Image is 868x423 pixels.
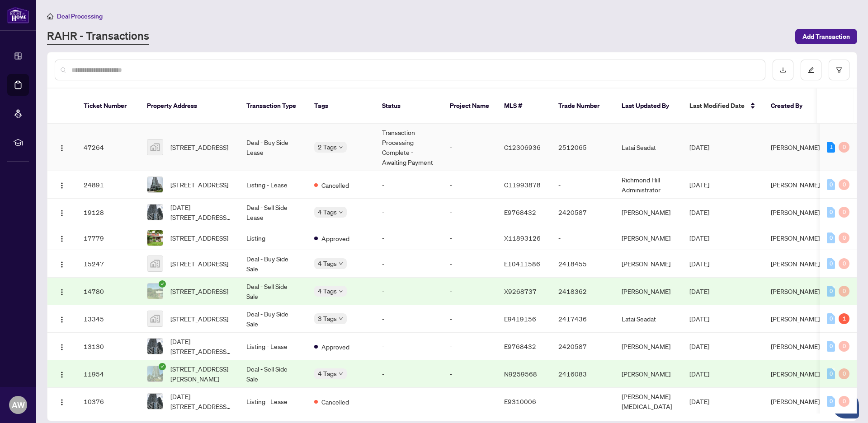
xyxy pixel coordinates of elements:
[771,208,820,216] span: [PERSON_NAME]
[76,388,140,415] td: 10376
[76,305,140,333] td: 13345
[839,258,849,269] div: 0
[551,333,614,360] td: 2420587
[76,88,140,124] th: Ticket Number
[339,261,343,266] span: down
[839,313,849,324] div: 1
[839,396,849,407] div: 0
[239,333,307,360] td: Listing - Lease
[689,208,709,216] span: [DATE]
[239,171,307,199] td: Listing - Lease
[76,278,140,305] td: 14780
[839,232,849,243] div: 0
[614,388,682,415] td: [PERSON_NAME][MEDICAL_DATA]
[504,397,536,405] span: E9310006
[58,144,66,152] img: Logo
[375,88,443,124] th: Status
[839,368,849,379] div: 0
[551,226,614,250] td: -
[55,394,69,409] button: Logo
[771,181,820,189] span: [PERSON_NAME]
[827,341,835,352] div: 0
[321,397,349,407] span: Cancelled
[159,280,166,288] span: check-circle
[55,284,69,298] button: Logo
[827,142,835,153] div: 1
[504,143,541,151] span: C12306936
[614,333,682,360] td: [PERSON_NAME]
[504,181,541,189] span: C11993878
[551,305,614,333] td: 2417436
[504,287,537,295] span: X9268737
[239,360,307,388] td: Deal - Sell Side Sale
[827,286,835,297] div: 0
[58,288,66,296] img: Logo
[321,233,349,243] span: Approved
[58,399,66,406] img: Logo
[827,368,835,379] div: 0
[58,261,66,268] img: Logo
[375,333,443,360] td: -
[839,179,849,190] div: 0
[375,226,443,250] td: -
[443,226,497,250] td: -
[170,364,232,384] span: [STREET_ADDRESS][PERSON_NAME]
[689,260,709,268] span: [DATE]
[76,124,140,171] td: 47264
[55,205,69,219] button: Logo
[443,250,497,278] td: -
[339,316,343,321] span: down
[55,367,69,381] button: Logo
[614,199,682,226] td: [PERSON_NAME]
[689,181,709,189] span: [DATE]
[375,250,443,278] td: -
[12,399,25,411] span: AW
[614,250,682,278] td: [PERSON_NAME]
[147,284,163,299] img: thumbnail-img
[339,210,343,214] span: down
[339,372,343,376] span: down
[497,88,551,124] th: MLS #
[614,278,682,305] td: [PERSON_NAME]
[147,139,163,155] img: thumbnail-img
[170,391,232,411] span: [DATE][STREET_ADDRESS][DATE][PERSON_NAME]
[771,370,820,378] span: [PERSON_NAME]
[147,394,163,409] img: thumbnail-img
[140,88,239,124] th: Property Address
[375,278,443,305] td: -
[443,124,497,171] td: -
[170,336,232,356] span: [DATE][STREET_ADDRESS][DATE][PERSON_NAME]
[771,342,820,350] span: [PERSON_NAME]
[170,142,228,152] span: [STREET_ADDRESS]
[58,182,66,189] img: Logo
[239,199,307,226] td: Deal - Sell Side Lease
[170,286,228,296] span: [STREET_ADDRESS]
[318,142,337,152] span: 2 Tags
[780,67,786,73] span: download
[239,388,307,415] td: Listing - Lease
[771,287,820,295] span: [PERSON_NAME]
[76,171,140,199] td: 24891
[827,232,835,243] div: 0
[504,260,540,268] span: E10411586
[318,313,337,324] span: 3 Tags
[147,205,163,220] img: thumbnail-img
[375,124,443,171] td: Transaction Processing Complete - Awaiting Payment
[170,314,228,324] span: [STREET_ADDRESS]
[614,124,682,171] td: Latai Seadat
[443,199,497,226] td: -
[801,60,821,80] button: edit
[443,278,497,305] td: -
[147,339,163,354] img: thumbnail-img
[504,315,536,323] span: E9419156
[689,101,745,111] span: Last Modified Date
[58,316,66,323] img: Logo
[147,177,163,192] img: thumbnail-img
[504,234,541,242] span: X11893126
[55,339,69,353] button: Logo
[7,7,29,23] img: logo
[771,234,820,242] span: [PERSON_NAME]
[55,256,69,271] button: Logo
[689,315,709,323] span: [DATE]
[76,226,140,250] td: 17779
